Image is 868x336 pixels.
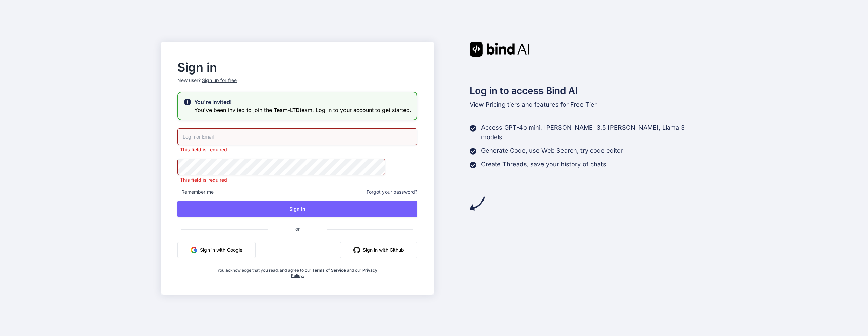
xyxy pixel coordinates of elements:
div: Sign up for free [202,77,237,84]
p: tiers and features for Free Tier [470,100,707,109]
span: Forgot your password? [367,189,417,195]
a: Terms of Service [312,268,347,273]
span: Remember me [177,189,214,195]
p: This field is required [177,146,417,153]
span: Team-LTD [274,107,300,113]
span: View Pricing [470,101,506,108]
img: arrow [470,196,485,211]
img: github [353,247,360,253]
a: Privacy Policy. [291,268,378,278]
p: Create Threads, save your history of chats [481,160,606,169]
input: Login or Email [177,128,417,145]
button: Sign In [177,201,417,217]
p: Generate Code, use Web Search, try code editor [481,146,623,155]
h2: You're invited! [194,98,411,106]
img: Bind AI logo [470,42,529,57]
h2: Sign in [177,62,417,73]
h3: You've been invited to join the team. Log in to your account to get started. [194,106,411,114]
p: Access GPT-4o mini, [PERSON_NAME] 3.5 [PERSON_NAME], Llama 3 models [481,123,707,142]
p: This field is required [177,176,417,183]
img: google [191,247,197,253]
button: Sign in with Google [177,242,256,258]
h2: Log in to access Bind AI [470,84,707,98]
div: You acknowledge that you read, and agree to our and our [217,264,377,278]
p: New user? [177,77,417,92]
span: or [268,220,327,237]
button: Sign in with Github [340,242,417,258]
